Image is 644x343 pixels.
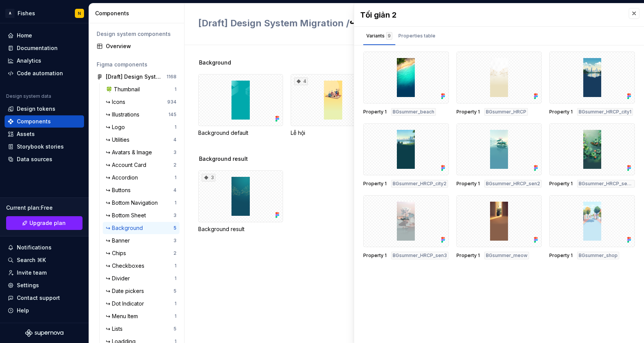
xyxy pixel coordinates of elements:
[486,181,540,187] span: BGsummer_HRCP_sen2
[2,5,87,21] button: AFishesN
[167,99,176,105] div: 934
[175,175,176,181] div: 1
[106,98,128,106] div: ↪ Icons
[17,32,32,39] div: Home
[103,159,180,171] a: ↪ Account Card2
[103,285,180,297] a: ↪ Date pickers5
[199,155,248,163] span: Background result
[549,109,573,115] span: Property 1
[106,312,141,320] div: ↪ Menu Item
[5,153,84,165] a: Data sources
[456,181,480,187] span: Property 1
[5,55,84,67] a: Analytics
[106,237,133,244] div: ↪ Banner
[456,109,480,115] span: Property 1
[173,250,176,256] div: 2
[25,329,63,337] svg: Supernova Logo
[173,212,176,218] div: 3
[6,204,83,212] div: Current plan : Free
[106,186,134,194] div: ↪ Buttons
[103,108,180,121] a: ↪ Illustrations145
[173,326,176,332] div: 5
[106,300,147,307] div: ↪ Dot Indicator
[173,238,176,244] div: 3
[103,83,180,95] a: 🍀 Thumbnail1
[106,224,146,232] div: ↪ Background
[486,252,527,259] span: BGsummer_meow
[17,130,35,138] div: Assets
[103,184,180,196] a: ↪ Buttons4
[78,10,81,16] div: N
[5,279,84,291] a: Settings
[17,118,51,125] div: Components
[5,9,15,18] div: A
[17,143,64,150] div: Storybook stories
[5,115,84,128] a: Components
[393,109,434,115] span: BGsummer_beach
[106,287,147,295] div: ↪ Date pickers
[103,134,180,146] a: ↪ Utilities4
[106,174,141,181] div: ↪ Accordion
[5,241,84,254] button: Notifications
[103,171,180,184] a: ↪ Accordion1
[5,128,84,140] a: Assets
[393,252,447,259] span: BGsummer_HRCP_sen3
[363,109,387,115] span: Property 1
[17,269,47,277] div: Invite team
[94,40,180,52] a: Overview
[17,294,60,302] div: Contact support
[106,149,155,156] div: ↪ Avatars & Image
[291,129,375,137] div: Lễ hội
[175,124,176,130] div: 1
[17,244,52,251] div: Notifications
[549,252,573,259] span: Property 1
[5,304,84,317] button: Help
[363,252,387,259] span: Property 1
[106,136,133,144] div: ↪ Utilities
[486,109,526,115] span: BGsummer_HRCP
[106,249,129,257] div: ↪ Chips
[103,222,180,234] a: ↪ Background5
[106,275,133,282] div: ↪ Divider
[18,10,35,17] div: Fishes
[199,59,231,66] span: Background
[5,254,84,266] button: Search ⌘K
[106,325,126,333] div: ↪ Lists
[393,181,447,187] span: BGsummer_HRCP_city2
[173,149,176,155] div: 3
[6,216,83,230] button: Upgrade plan
[198,17,416,29] h2: ↪ Background
[95,10,181,17] div: Components
[5,292,84,304] button: Contact support
[103,247,180,259] a: ↪ Chips2
[175,313,176,319] div: 1
[175,86,176,92] div: 1
[6,93,51,99] div: Design system data
[173,162,176,168] div: 2
[106,123,128,131] div: ↪ Logo
[198,74,283,137] div: Background default
[17,282,39,289] div: Settings
[5,103,84,115] a: Design tokens
[198,170,283,233] div: 3Background result
[103,235,180,247] a: ↪ Banner3
[29,219,66,227] span: Upgrade plan
[103,96,180,108] a: ↪ Icons934
[106,42,176,50] div: Overview
[103,310,180,322] a: ↪ Menu Item1
[103,197,180,209] a: ↪ Bottom Navigation1
[5,67,84,79] a: Code automation
[106,212,149,219] div: ↪ Bottom Sheet
[106,111,142,118] div: ↪ Illustrations
[103,298,180,310] a: ↪ Dot Indicator1
[366,32,392,40] div: Variants
[106,86,143,93] div: 🍀 Thumbnail
[5,42,84,54] a: Documentation
[291,74,375,137] div: 4Lễ hội
[97,61,176,68] div: Figma components
[398,32,435,40] div: Properties table
[294,78,308,85] div: 4
[106,73,163,81] div: [Draft] Design System Migration
[456,252,480,259] span: Property 1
